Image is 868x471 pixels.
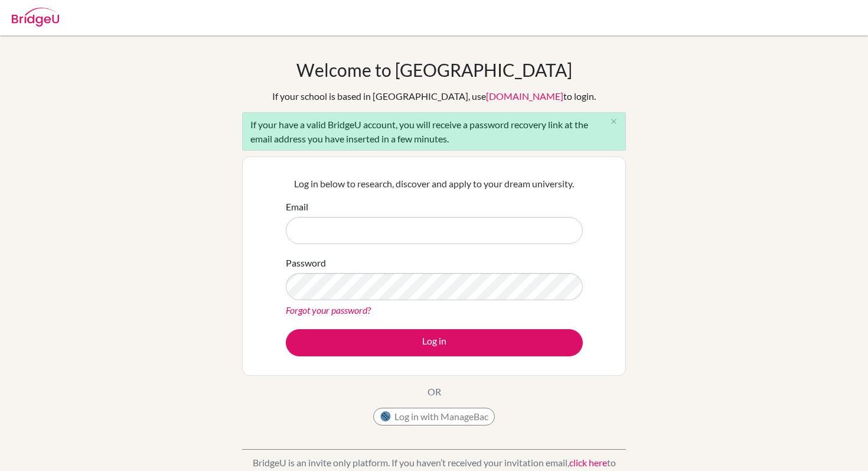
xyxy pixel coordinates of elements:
[486,90,563,102] a: [DOMAIN_NAME]
[286,200,308,214] label: Email
[12,8,59,27] img: Bridge-U
[272,89,596,103] div: If your school is based in [GEOGRAPHIC_DATA], use to login.
[286,304,371,316] a: Forgot your password?
[286,256,326,270] label: Password
[602,113,625,131] button: Close
[569,457,607,468] a: click here
[286,329,583,356] button: Log in
[242,112,626,151] div: If your have a valid BridgeU account, you will receive a password recovery link at the email addr...
[296,59,572,80] h1: Welcome to [GEOGRAPHIC_DATA]
[373,408,495,425] button: Log in with ManageBac
[609,117,618,126] i: close
[286,177,583,191] p: Log in below to research, discover and apply to your dream university.
[428,385,441,399] p: OR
